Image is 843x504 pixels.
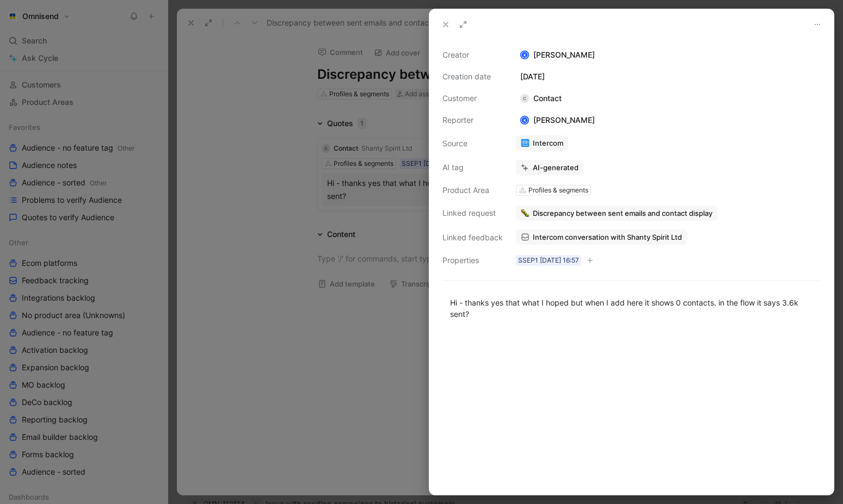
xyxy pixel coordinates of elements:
div: Product Area [442,184,503,197]
div: Source [442,137,503,150]
div: K [521,117,528,124]
span: Intercom conversation with Shanty Spirit Ltd [533,232,682,242]
div: Creator [442,48,503,61]
span: Discrepancy between sent emails and contact display [533,208,712,218]
button: 🐛Discrepancy between sent emails and contact display [516,206,717,221]
div: Linked feedback [442,231,503,244]
div: [PERSON_NAME] [516,114,599,127]
div: SSEP1 [DATE] 16:57 [518,255,579,266]
a: Intercom conversation with Shanty Spirit Ltd [516,229,687,245]
div: K [521,52,528,59]
div: Linked request [442,207,503,220]
div: AI-generated [533,163,579,172]
div: Hi - thanks yes that what I hoped but when I add here it shows 0 contacts. in the flow it says 3.... [450,297,813,320]
img: 🐛 [521,209,530,217]
a: Intercom [516,135,568,151]
div: Profiles & segments [528,185,588,196]
div: Customer [442,92,503,105]
div: C [520,94,529,103]
div: AI tag [442,161,503,174]
div: Properties [442,254,503,267]
button: AI-generated [516,160,583,175]
div: [PERSON_NAME] [516,48,821,61]
div: Creation date [442,70,503,83]
div: Contact [516,92,566,105]
div: [DATE] [516,70,821,83]
div: Reporter [442,114,503,127]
